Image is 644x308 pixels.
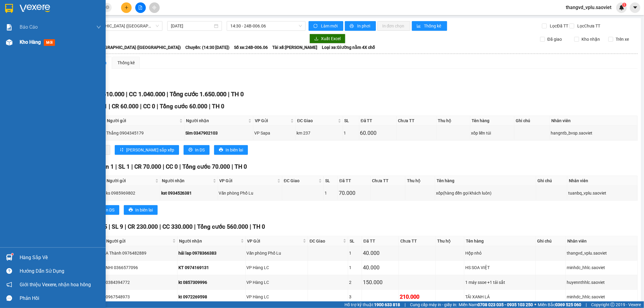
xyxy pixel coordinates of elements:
img: logo-vxr [5,4,13,13]
span: Người nhận [179,238,239,244]
span: CC 1.040.000 [129,90,165,98]
span: close-circle [106,5,109,11]
th: Tên hàng [470,116,514,126]
span: | [126,90,127,98]
span: Thống kê [424,23,442,29]
th: Chưa TT [397,116,437,126]
span: | [167,90,168,98]
span: Xuất Excel [321,35,341,42]
span: CR 70.000 [134,163,161,170]
span: mới [44,39,55,46]
span: Cung cấp máy in - giấy in: [410,301,457,308]
span: Đơn 1 [98,163,114,170]
span: sync [313,24,319,29]
div: 40.000 [363,249,398,257]
span: Lọc Chưa TT [575,23,601,29]
div: 3 [349,294,361,300]
span: Làm mới [321,23,338,29]
div: kt 0972269598 [178,294,245,300]
span: | [179,163,181,170]
button: printerIn phơi [345,21,376,31]
span: download [314,37,319,41]
span: | [250,223,251,230]
span: notification [6,282,12,287]
td: VP Hàng LC [246,261,308,275]
span: | [159,223,161,230]
div: 0967548973 [106,294,176,300]
span: printer [219,148,223,152]
span: | [228,90,229,98]
div: 60.000 [360,129,396,137]
span: Người gửi [107,117,178,124]
div: Hướng dẫn sử dụng [20,267,101,276]
strong: 0708 023 035 - 0935 103 250 [478,302,533,307]
span: In biên lai [135,207,153,213]
th: Chưa TT [371,176,406,186]
div: thangvd_vplu.saoviet [567,250,636,256]
span: Kho nhận [579,36,602,43]
div: Sim 0347902103 [185,130,252,136]
img: icon-new-feature [619,5,624,10]
th: Thu hộ [405,176,435,186]
span: In biên lai [226,147,243,153]
span: message [6,295,12,301]
th: Ghi chú [514,116,550,126]
span: file-add [138,5,143,10]
strong: 1900 633 818 [374,302,400,307]
input: 13/09/2025 [171,23,213,29]
span: aim [152,5,156,10]
strong: 0369 525 060 [555,302,581,307]
div: NHI 0366577096 [106,264,176,271]
div: kt 0857309996 [178,279,245,286]
div: 1 [349,264,361,271]
span: CR 230.000 [128,223,158,230]
button: printerIn biên lai [124,205,158,215]
div: kst 0934526381 [161,190,217,196]
th: Nhân viên [567,176,638,186]
span: | [131,163,133,170]
div: HS SOA VIỆT [465,264,534,271]
span: | [109,223,110,230]
div: Thống kê [117,59,135,66]
td: VP Hàng LC [246,290,308,304]
button: sort-ascending[PERSON_NAME] sắp xếp [115,145,179,155]
div: Hàng sắp về [20,253,101,262]
div: tuanbq_vplu.saoviet [568,190,636,196]
div: ks 0985969802 [106,190,159,196]
span: Tổng cước 70.000 [182,163,230,170]
div: Văn phòng Phố Lu [247,250,307,256]
td: VP Sapa [253,126,296,140]
div: minhdc_hhlc.saoviet [567,264,636,271]
span: Tài xế: [PERSON_NAME] [272,44,317,51]
th: Ghi chú [536,236,566,246]
span: thangvd_vplu.saoviet [561,4,616,11]
span: Hỗ trợ kỹ thuật: [344,301,400,308]
span: VP Gửi [247,238,302,244]
span: printer [188,148,193,152]
button: printerIn biên lai [214,145,248,155]
div: hải lap 0978366383 [178,250,245,256]
span: Lọc Đã TT [548,23,569,29]
span: TH 0 [235,163,247,170]
span: TH 0 [253,223,265,230]
td: Văn phòng Phố Lu [246,246,308,261]
button: printerIn DS [184,145,210,155]
span: Giới thiệu Vexere, nhận hoa hồng [20,281,91,288]
span: | [157,103,158,110]
div: 2 [349,279,361,286]
th: Đã TT [338,176,371,186]
div: 1 [325,190,337,196]
span: | [140,103,142,110]
span: Tổng cước 1.650.000 [170,90,226,98]
div: 70.000 [339,189,370,197]
button: downloadXuất Excel [309,34,345,43]
span: | [163,163,164,170]
span: | [209,103,210,110]
span: | [405,301,405,308]
span: In DS [105,207,114,213]
span: Tổng cước 60.000 [160,103,207,110]
div: VP Hàng LC [247,264,307,271]
button: In đơn chọn [377,21,410,31]
div: hangntb_bvsp.saoviet [551,130,636,136]
span: printer [350,24,355,29]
